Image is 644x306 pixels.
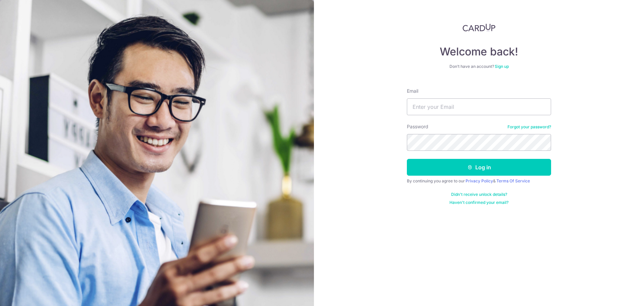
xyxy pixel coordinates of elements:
[407,178,551,184] div: By continuing you agree to our &
[407,98,551,115] input: Enter your Email
[407,88,418,94] label: Email
[538,103,546,111] keeper-lock: Open Keeper Popup
[495,64,509,69] a: Sign up
[463,24,495,32] img: CardUp Logo
[449,200,508,205] a: Haven't confirmed your email?
[407,123,428,130] label: Password
[466,178,493,183] a: Privacy Policy
[407,159,551,176] button: Log in
[496,178,530,183] a: Terms Of Service
[407,45,551,58] h4: Welcome back!
[507,124,551,130] a: Forgot your password?
[407,64,551,69] div: Don’t have an account?
[451,192,507,197] a: Didn't receive unlock details?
